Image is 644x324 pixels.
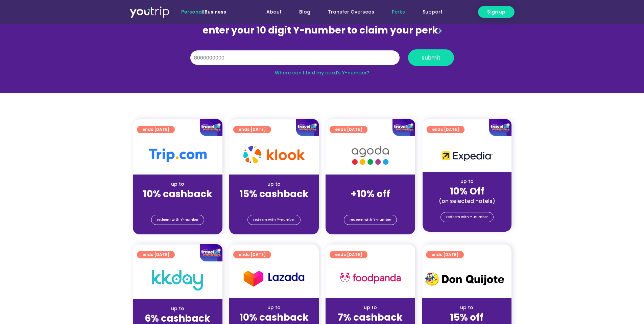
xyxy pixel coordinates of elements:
[344,215,397,225] a: redeem with Y-number
[408,49,454,66] button: submit
[138,181,217,188] div: up to
[319,6,383,18] a: Transfer Overseas
[239,311,309,324] strong: 10% cashback
[235,181,313,188] div: up to
[138,200,217,207] div: (for stays only)
[235,200,313,207] div: (for stays only)
[426,251,464,258] a: ends [DATE]
[190,50,400,65] input: 10 digit Y-number (e.g. 8123456789)
[275,69,369,76] a: Where can I find my card’s Y-number?
[331,200,410,207] div: (for stays only)
[487,8,505,16] span: Sign up
[335,251,362,258] span: ends [DATE]
[239,251,266,258] span: ends [DATE]
[253,215,295,225] span: redeem with Y-number
[383,6,414,18] a: Perks
[205,8,226,15] a: Business
[450,185,484,198] strong: 10% Off
[351,187,390,201] strong: +10% off
[239,187,309,201] strong: 15% cashback
[427,304,506,311] div: up to
[181,8,203,15] span: Personal
[350,215,391,225] span: redeem with Y-number
[431,251,458,258] span: ends [DATE]
[258,6,290,18] a: About
[235,304,313,311] div: up to
[190,49,454,71] form: Y Number
[446,212,488,222] span: redeem with Y-number
[181,8,226,15] span: |
[138,305,217,312] div: up to
[364,181,377,187] span: up to
[440,212,494,222] a: redeem with Y-number
[478,6,515,18] a: Sign up
[422,55,440,60] span: submit
[157,215,198,225] span: redeem with Y-number
[290,6,319,18] a: Blog
[143,187,212,201] strong: 10% cashback
[450,311,483,324] strong: 15% off
[187,22,457,39] div: enter your 10 digit Y-number to claim your perk
[330,251,367,258] a: ends [DATE]
[428,198,506,205] div: (on selected hotels)
[331,304,410,311] div: up to
[233,251,271,258] a: ends [DATE]
[414,6,451,18] a: Support
[151,215,204,225] a: redeem with Y-number
[428,178,506,185] div: up to
[247,215,301,225] a: redeem with Y-number
[244,6,451,18] nav: Menu
[338,311,403,324] strong: 7% cashback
